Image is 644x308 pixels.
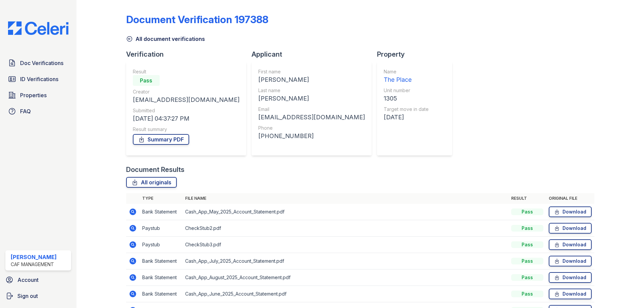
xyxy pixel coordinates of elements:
div: [PERSON_NAME] [11,253,57,261]
span: ID Verifications [20,75,58,83]
a: Download [549,239,592,250]
td: CheckStub2.pdf [182,220,508,237]
td: Cash_App_May_2025_Account_Statement.pdf [182,204,508,220]
td: Bank Statement [140,269,182,286]
a: Properties [5,88,71,102]
div: Document Verification 197388 [126,13,268,25]
div: [PERSON_NAME] [258,75,365,84]
td: Bank Statement [140,253,182,269]
div: [DATE] [384,113,429,122]
span: Account [17,276,39,284]
div: Pass [511,225,543,232]
div: Phone [258,125,365,131]
div: First name [258,68,365,75]
a: Download [549,256,592,266]
td: Bank Statement [140,204,182,220]
td: Cash_App_July_2025_Account_Statement.pdf [182,253,508,269]
a: Account [3,273,74,287]
div: [EMAIL_ADDRESS][DOMAIN_NAME] [133,95,239,105]
th: Original file [546,193,594,204]
th: File name [182,193,508,204]
div: Verification [126,50,252,59]
div: [PERSON_NAME] [258,94,365,103]
a: Doc Verifications [5,56,71,70]
a: Download [549,289,592,299]
iframe: chat widget [616,281,637,301]
div: CAF Management [11,261,57,268]
div: The Place [384,75,429,84]
div: Pass [511,274,543,281]
div: Pass [133,75,160,86]
td: Paystub [140,237,182,253]
div: Pass [511,258,543,264]
div: Pass [511,291,543,297]
div: Creator [133,88,239,95]
span: Properties [20,91,47,99]
a: Name The Place [384,68,429,84]
div: Pass [511,241,543,248]
div: [PHONE_NUMBER] [258,131,365,141]
a: Download [549,223,592,234]
div: Property [377,50,458,59]
div: Result [133,68,239,75]
span: FAQ [20,107,31,115]
div: 1305 [384,94,429,103]
div: Pass [511,208,543,215]
div: Submitted [133,107,239,114]
td: CheckStub3.pdf [182,237,508,253]
a: FAQ [5,105,71,118]
a: Sign out [3,289,74,303]
div: Email [258,106,365,113]
a: Download [549,272,592,283]
a: Download [549,206,592,217]
th: Result [508,193,546,204]
div: Unit number [384,87,429,94]
div: Document Results [126,165,184,174]
td: Paystub [140,220,182,237]
span: Doc Verifications [20,59,63,67]
div: Result summary [133,126,239,133]
td: Cash_App_June_2025_Account_Statement.pdf [182,286,508,302]
a: All document verifications [126,35,205,43]
div: [DATE] 04:37:27 PM [133,114,239,123]
a: All originals [126,177,177,188]
div: [EMAIL_ADDRESS][DOMAIN_NAME] [258,113,365,122]
td: Cash_App_August_2025_Account_Statement.pdf [182,269,508,286]
img: CE_Logo_Blue-a8612792a0a2168367f1c8372b55b34899dd931a85d93a1a3d3e32e68fde9ad4.png [3,21,74,35]
div: Target move in date [384,106,429,113]
div: Last name [258,87,365,94]
td: Bank Statement [140,286,182,302]
th: Type [140,193,182,204]
span: Sign out [17,292,38,300]
a: ID Verifications [5,72,71,86]
div: Name [384,68,429,75]
a: Summary PDF [133,134,189,145]
div: Applicant [252,50,377,59]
